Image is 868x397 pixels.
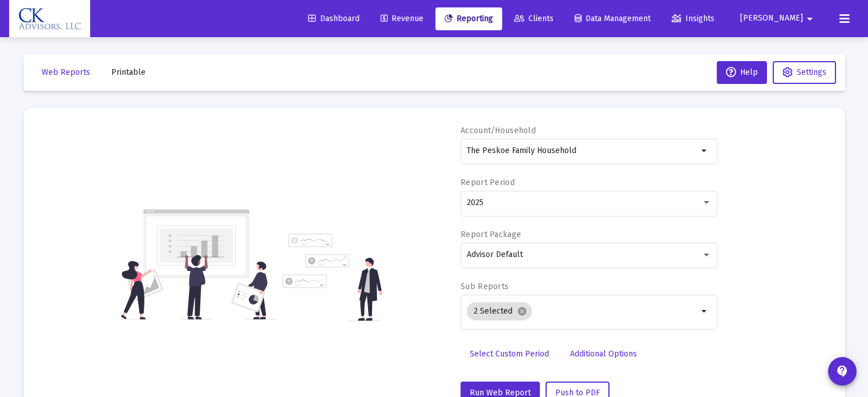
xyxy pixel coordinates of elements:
[514,14,554,23] span: Clients
[566,7,660,30] a: Data Management
[18,7,82,30] img: Dashboard
[726,7,830,30] button: [PERSON_NAME]
[42,67,90,77] span: Web Reports
[570,349,637,359] span: Additional Options
[467,302,532,320] mat-chip: 2 Selected
[461,126,536,135] label: Account/Household
[461,282,508,291] label: Sub Reports
[381,14,423,23] span: Revenue
[119,208,276,321] img: reporting
[111,67,146,77] span: Printable
[797,67,826,77] span: Settings
[372,7,433,30] a: Revenue
[726,67,758,77] span: Help
[470,349,549,359] span: Select Custom Period
[102,61,155,84] button: Printable
[835,364,849,378] mat-icon: contact_support
[461,178,515,187] label: Report Period
[698,304,712,318] mat-icon: arrow_drop_down
[740,14,803,23] span: [PERSON_NAME]
[517,306,527,316] mat-icon: cancel
[803,7,817,30] mat-icon: arrow_drop_down
[299,7,369,30] a: Dashboard
[717,61,767,84] button: Help
[435,7,502,30] a: Reporting
[33,61,99,84] button: Web Reports
[282,234,382,321] img: reporting-alt
[467,198,483,207] span: 2025
[672,14,714,23] span: Insights
[467,250,523,259] span: Advisor Default
[773,61,836,84] button: Settings
[461,230,521,239] label: Report Package
[663,7,724,30] a: Insights
[575,14,651,23] span: Data Management
[467,146,698,155] input: Search or select an account or household
[308,14,360,23] span: Dashboard
[698,144,712,158] mat-icon: arrow_drop_down
[467,300,698,323] mat-chip-list: Selection
[505,7,563,30] a: Clients
[445,14,493,23] span: Reporting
